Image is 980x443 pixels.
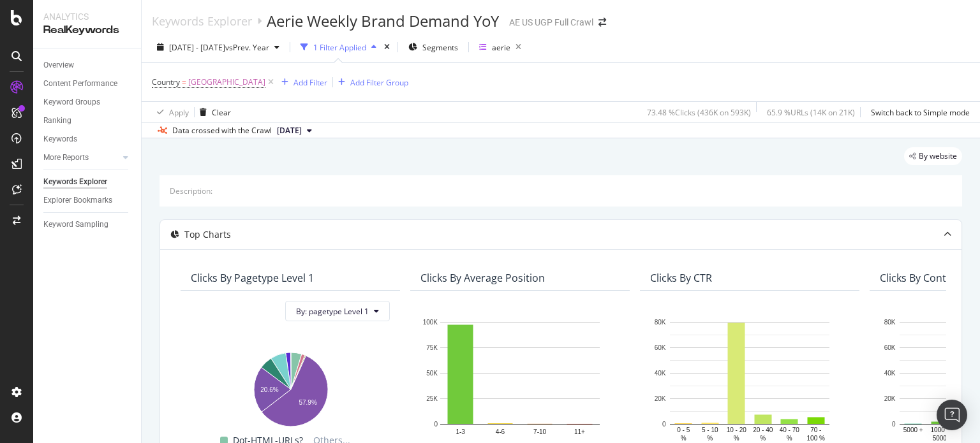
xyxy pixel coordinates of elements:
[43,59,132,72] a: Overview
[807,435,825,442] text: 100 %
[884,344,896,351] text: 60K
[43,151,89,164] div: More Reports
[43,194,132,207] a: Explorer Bookmarks
[43,151,119,164] a: More Reports
[496,428,505,435] text: 4-6
[225,42,269,53] span: vs Prev. Year
[333,75,408,90] button: Add Filter Group
[655,395,666,402] text: 20K
[43,175,132,189] a: Keywords Explorer
[43,218,108,231] div: Keyword Sampling
[884,370,896,377] text: 40K
[170,185,212,196] div: Description:
[707,435,713,442] text: %
[43,133,77,146] div: Keywords
[43,175,107,189] div: Keywords Explorer
[767,107,855,118] div: 65.9 % URLs ( 14K on 21K )
[810,426,821,433] text: 70 -
[169,42,225,53] span: [DATE] - [DATE]
[382,41,392,54] div: times
[919,152,957,160] span: By website
[184,228,231,241] div: Top Charts
[866,102,970,122] button: Switch back to Simple mode
[492,42,510,53] div: aerie
[937,400,967,430] div: Open Intercom Messenger
[702,426,718,433] text: 5 - 10
[43,194,112,207] div: Explorer Bookmarks
[188,73,265,91] span: [GEOGRAPHIC_DATA]
[276,75,327,90] button: Add Filter
[43,23,131,38] div: RealKeywords
[456,428,465,435] text: 1-3
[299,399,316,406] text: 57.9%
[884,395,896,402] text: 20K
[169,107,189,118] div: Apply
[43,114,132,127] a: Ranking
[277,125,302,136] span: 2024 May. 17th
[182,76,186,87] span: =
[43,96,100,109] div: Keyword Groups
[296,306,369,317] span: By: pagetype Level 1
[43,77,132,91] a: Content Performance
[295,37,382,57] button: 1 Filter Applied
[293,77,327,88] div: Add Filter
[780,426,800,433] text: 40 - 70
[681,435,687,442] text: %
[426,370,438,377] text: 50K
[655,344,666,351] text: 60K
[426,344,438,351] text: 75K
[191,346,390,428] svg: A chart.
[313,42,366,53] div: 1 Filter Applied
[903,426,923,433] text: 5000 +
[655,319,666,326] text: 80K
[43,218,132,231] a: Keyword Sampling
[677,426,690,433] text: 0 - 5
[195,102,231,122] button: Clear
[43,10,131,23] div: Analytics
[426,395,438,402] text: 25K
[152,14,252,28] a: Keywords Explorer
[43,96,132,109] a: Keyword Groups
[43,59,74,72] div: Overview
[422,42,458,53] span: Segments
[191,272,314,284] div: Clicks By pagetype Level 1
[43,77,117,91] div: Content Performance
[212,107,231,118] div: Clear
[152,76,180,87] span: Country
[434,421,438,428] text: 0
[892,421,896,428] text: 0
[43,114,71,127] div: Ranking
[787,435,792,442] text: %
[655,370,666,377] text: 40K
[933,435,947,442] text: 5000
[931,426,949,433] text: 1000 -
[647,107,751,118] div: 73.48 % Clicks ( 436K on 593K )
[272,123,317,138] button: [DATE]
[884,319,896,326] text: 80K
[403,37,463,57] button: Segments
[753,426,773,433] text: 20 - 40
[598,18,606,27] div: arrow-right-arrow-left
[650,272,712,284] div: Clicks By CTR
[267,10,499,32] div: Aerie Weekly Brand Demand YoY
[574,428,585,435] text: 11+
[474,37,526,57] button: aerie
[662,421,666,428] text: 0
[734,435,739,442] text: %
[420,272,545,284] div: Clicks By Average Position
[172,125,272,136] div: Data crossed with the Crawl
[904,147,962,165] div: legacy label
[871,107,970,118] div: Switch back to Simple mode
[727,426,747,433] text: 10 - 20
[509,16,593,29] div: AE US UGP Full Crawl
[260,386,278,393] text: 20.6%
[152,37,285,57] button: [DATE] - [DATE]vsPrev. Year
[43,133,132,146] a: Keywords
[533,428,546,435] text: 7-10
[285,301,390,321] button: By: pagetype Level 1
[423,319,438,326] text: 100K
[350,77,408,88] div: Add Filter Group
[152,102,189,122] button: Apply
